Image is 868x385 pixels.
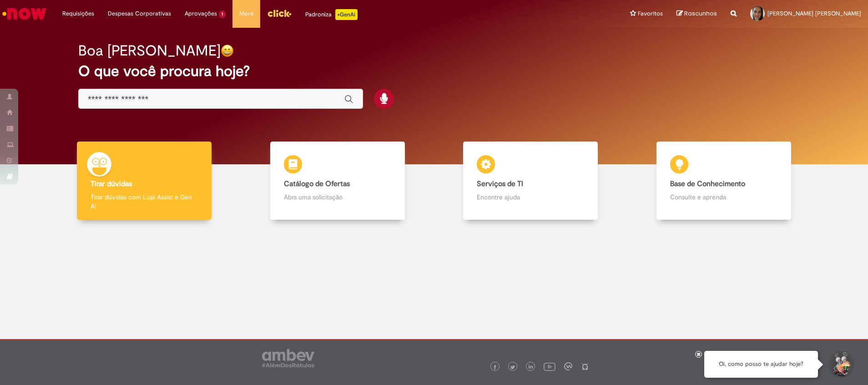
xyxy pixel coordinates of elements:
[219,10,226,18] span: 1
[627,142,821,220] a: Base de Conhecimento Consulte e aprenda
[477,192,584,202] p: Encontre ajuda
[704,351,818,378] div: Oi, como posso te ajudar hoje?
[91,192,198,211] p: Tirar dúvidas com Lupi Assist e Gen Ai
[78,63,790,79] h2: O que você procura hoje?
[477,179,523,188] b: Serviços de TI
[284,192,391,202] p: Abra uma solicitação
[185,9,217,18] span: Aprovações
[305,9,358,20] div: Padroniza
[564,362,572,370] img: logo_footer_workplace.png
[493,365,497,370] img: logo_footer_facebook.png
[221,44,234,57] img: happy-face.png
[529,365,533,370] img: logo_footer_linkedin.png
[241,142,434,220] a: Catálogo de Ofertas Abra uma solicitação
[638,9,663,18] span: Favoritos
[581,362,589,370] img: logo_footer_naosei.png
[676,10,717,18] a: Rascunhos
[827,351,854,378] button: Iniciar Conversa de Suporte
[108,9,171,18] span: Despesas Corporativas
[544,360,555,372] img: logo_footer_youtube.png
[1,5,48,23] img: ServiceNow
[262,349,314,367] img: logo_footer_ambev_rotulo_gray.png
[670,179,745,188] b: Base de Conhecimento
[510,365,515,370] img: logo_footer_twitter.png
[91,179,132,188] b: Tirar dúvidas
[78,43,221,59] h2: Boa [PERSON_NAME]
[284,179,350,188] b: Catálogo de Ofertas
[670,192,777,202] p: Consulte e aprenda
[767,10,861,17] span: [PERSON_NAME] [PERSON_NAME]
[62,9,94,18] span: Requisições
[684,9,717,18] span: Rascunhos
[48,142,241,220] a: Tirar dúvidas Tirar dúvidas com Lupi Assist e Gen Ai
[267,6,292,20] img: click_logo_yellow_360x200.png
[335,9,358,20] p: +GenAi
[239,9,253,18] span: More
[434,142,627,220] a: Serviços de TI Encontre ajuda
